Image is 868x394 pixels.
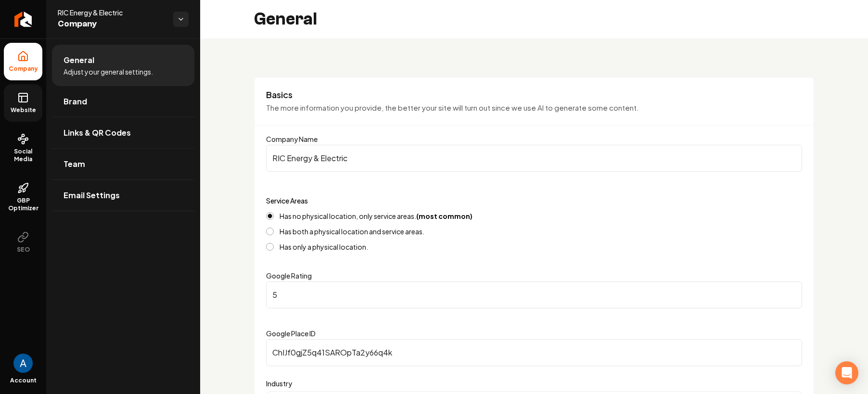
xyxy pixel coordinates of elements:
[266,271,312,280] label: Google Rating
[13,246,34,254] span: SEO
[58,17,166,31] span: Company
[14,12,32,27] img: Rebolt Logo
[266,281,802,308] input: Google Rating
[64,96,87,107] span: Brand
[266,378,802,389] label: Industry
[52,180,194,211] a: Email Settings
[5,65,42,73] span: Company
[64,67,153,76] span: Adjust your general settings.
[280,243,368,250] label: Has only a physical location.
[266,145,802,172] input: Company Name
[13,354,33,373] button: Open user button
[52,149,194,179] a: Team
[266,329,316,338] label: Google Place ID
[13,354,33,373] img: Andrew Magana
[266,89,802,101] h3: Basics
[280,228,424,235] label: Has both a physical location and service areas.
[4,175,42,220] a: GBP Optimizer
[266,102,802,114] p: The more information you provide, the better your site will turn out since we use AI to generate ...
[4,84,42,122] a: Website
[4,197,42,212] span: GBP Optimizer
[254,10,317,29] h2: General
[416,212,472,220] strong: (most common)
[4,126,42,171] a: Social Media
[266,196,308,205] label: Service Areas
[64,54,94,66] span: General
[64,190,120,201] span: Email Settings
[4,224,42,261] button: SEO
[7,106,40,114] span: Website
[266,339,802,366] input: Google Place ID
[835,361,858,384] div: Open Intercom Messenger
[52,117,194,148] a: Links & QR Codes
[280,213,472,219] label: Has no physical location, only service areas.
[52,86,194,117] a: Brand
[4,148,42,163] span: Social Media
[266,135,318,143] label: Company Name
[64,127,131,139] span: Links & QR Codes
[64,158,85,170] span: Team
[58,8,166,17] span: RIC Energy & Electric
[10,377,37,384] span: Account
